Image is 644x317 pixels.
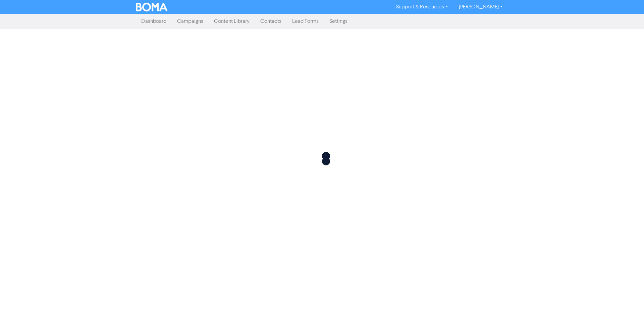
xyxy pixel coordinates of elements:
a: Support & Resources [391,2,453,12]
img: BOMA Logo [136,3,167,11]
a: Settings [324,15,353,28]
a: Contacts [255,15,287,28]
a: Lead Forms [287,15,324,28]
a: [PERSON_NAME] [453,2,508,12]
a: Content Library [209,15,255,28]
a: Campaigns [172,15,209,28]
a: Dashboard [136,15,172,28]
